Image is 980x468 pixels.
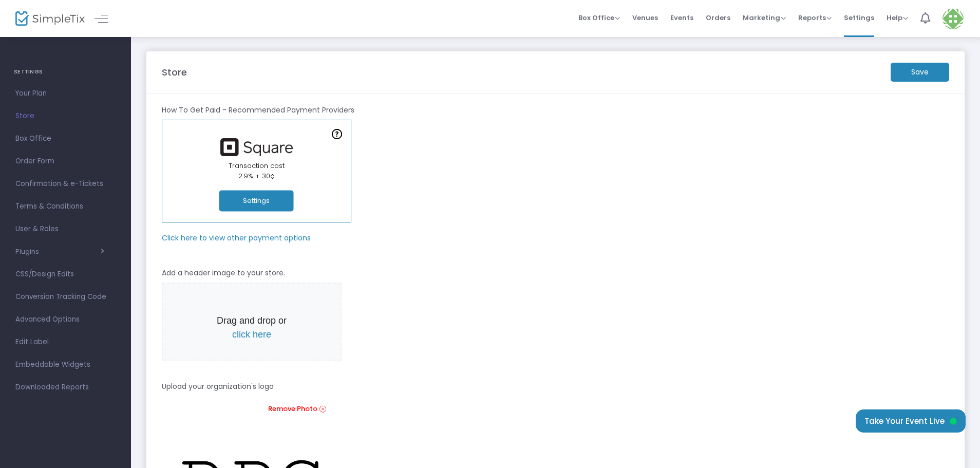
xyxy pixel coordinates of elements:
span: click here [232,329,271,340]
m-panel-title: Store [162,65,187,79]
button: Settings [219,191,294,212]
m-panel-subtitle: Upload your organization's logo [162,381,274,392]
span: Settings [844,5,874,31]
span: Box Office [15,132,116,145]
span: 2.9% + 30¢ [238,171,275,181]
span: Reports [798,13,832,23]
span: Box Office [578,13,620,23]
span: Terms & Conditions [15,200,116,213]
span: Help [887,13,908,23]
a: Remove Photo [256,401,336,417]
img: square.png [215,138,297,156]
span: Store [15,109,116,123]
span: Orders [706,5,730,31]
span: Edit Label [15,335,116,349]
span: Confirmation & e-Tickets [15,177,116,191]
p: Drag and drop or [209,314,294,342]
span: Embeddable Widgets [15,358,116,371]
span: Events [670,5,693,31]
span: Downloaded Reports [15,381,116,394]
span: Transaction cost [229,161,285,171]
m-button: Save [891,63,949,82]
span: Marketing [743,13,786,23]
m-panel-subtitle: Click here to view other payment options [162,233,311,244]
span: User & Roles [15,222,116,236]
button: Plugins [15,248,104,256]
span: Order Form [15,155,116,168]
span: Venues [632,5,658,31]
m-panel-subtitle: Add a header image to your store. [162,268,285,278]
span: CSS/Design Edits [15,268,116,281]
span: Your Plan [15,87,116,100]
h4: SETTINGS [14,62,117,82]
span: Advanced Options [15,313,116,326]
img: question-mark [332,129,342,139]
m-panel-subtitle: How To Get Paid - Recommended Payment Providers [162,105,354,116]
span: Conversion Tracking Code [15,290,116,304]
button: Take Your Event Live [856,409,966,433]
